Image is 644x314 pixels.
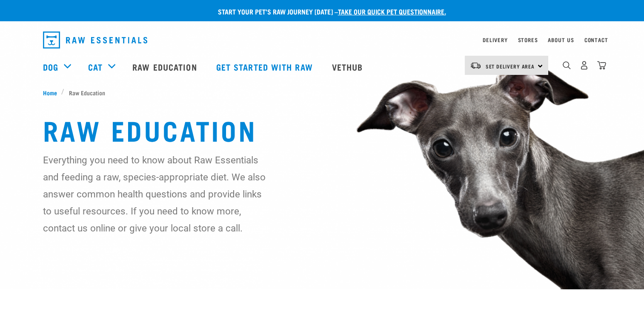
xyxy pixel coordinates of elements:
a: Home [43,88,62,97]
span: Set Delivery Area [486,65,535,68]
nav: dropdown navigation [36,28,608,52]
a: Dog [43,60,58,73]
p: Everything you need to know about Raw Essentials and feeding a raw, species-appropriate diet. We ... [43,151,266,237]
h1: Raw Education [43,114,601,145]
a: Delivery [483,38,507,41]
img: home-icon@2x.png [597,61,606,70]
img: van-moving.png [470,62,481,69]
a: Cat [88,60,103,73]
a: Vethub [323,50,374,84]
img: Raw Essentials Logo [43,31,147,49]
a: Get started with Raw [208,50,323,84]
a: take our quick pet questionnaire. [338,9,446,13]
nav: breadcrumbs [43,88,601,97]
a: About Us [548,38,574,41]
img: user.png [580,61,589,70]
img: home-icon-1@2x.png [563,61,571,69]
a: Stores [518,38,538,41]
span: Home [43,88,57,97]
a: Raw Education [124,50,207,84]
a: Contact [584,38,608,41]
